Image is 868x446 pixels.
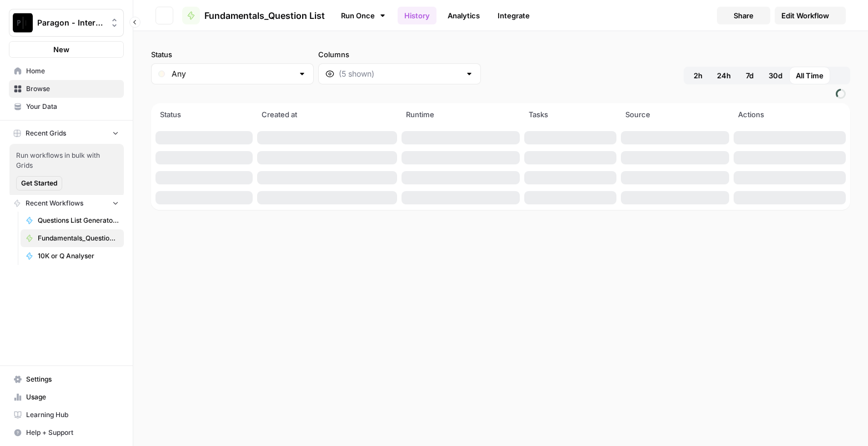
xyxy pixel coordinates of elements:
[26,198,83,208] span: Recent Workflows
[339,68,460,79] input: (5 shown)
[38,233,119,243] span: Fundamentals_Question List
[204,9,325,22] span: Fundamentals_Question List
[21,212,124,229] a: Questions List Generator 2.0
[26,410,119,420] span: Learning Hub
[26,392,119,402] span: Usage
[182,7,325,24] a: Fundamentals_Question List
[9,125,124,142] button: Recent Grids
[26,84,119,94] span: Browse
[399,103,522,128] th: Runtime
[151,49,314,60] label: Status
[16,176,62,191] button: Get Started
[441,7,486,24] a: Analytics
[255,103,399,128] th: Created at
[491,7,536,24] a: Integrate
[26,128,66,138] span: Recent Grids
[9,80,124,98] a: Browse
[26,428,119,438] span: Help + Support
[16,151,117,171] span: Run workflows in bulk with Grids
[9,370,124,388] a: Settings
[26,66,119,76] span: Home
[13,13,33,33] img: Paragon - Internal Usage Logo
[26,374,119,384] span: Settings
[9,41,124,58] button: New
[153,103,255,128] th: Status
[38,216,119,225] span: Questions List Generator 2.0
[53,44,69,55] span: New
[37,17,104,28] span: Paragon - Internal Usage
[522,103,619,128] th: Tasks
[9,406,124,424] a: Learning Hub
[9,98,124,116] a: Your Data
[9,388,124,406] a: Usage
[9,424,124,442] button: Help + Support
[38,251,119,261] span: 10K or Q Analyser
[9,195,124,212] button: Recent Workflows
[318,49,481,60] label: Columns
[26,102,119,112] span: Your Data
[9,62,124,80] a: Home
[21,229,124,247] a: Fundamentals_Question List
[172,68,293,79] input: Any
[398,7,436,24] a: History
[334,6,393,25] a: Run Once
[9,9,124,37] button: Workspace: Paragon - Internal Usage
[21,178,57,188] span: Get Started
[21,247,124,265] a: 10K or Q Analyser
